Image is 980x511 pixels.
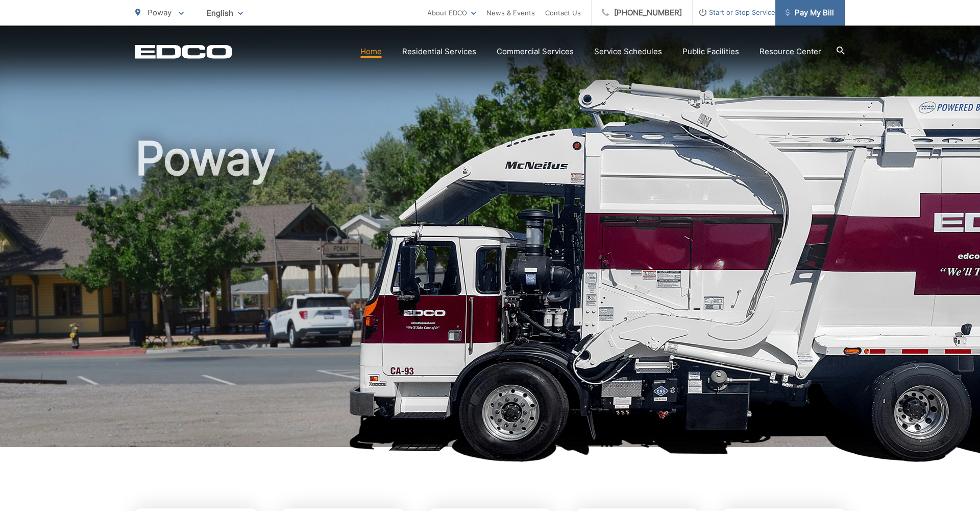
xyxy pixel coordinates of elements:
span: English [199,4,251,22]
a: Commercial Services [497,45,574,58]
a: EDCD logo. Return to the homepage. [135,44,232,59]
h1: Poway [135,133,845,456]
a: Public Facilities [682,45,739,58]
a: News & Events [486,7,535,19]
a: Resource Center [759,45,821,58]
a: Residential Services [402,45,476,58]
span: Poway [148,8,171,17]
a: Home [360,45,382,58]
a: Service Schedules [594,45,662,58]
a: Contact Us [545,7,581,19]
a: About EDCO [427,7,476,19]
span: Pay My Bill [786,7,834,19]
